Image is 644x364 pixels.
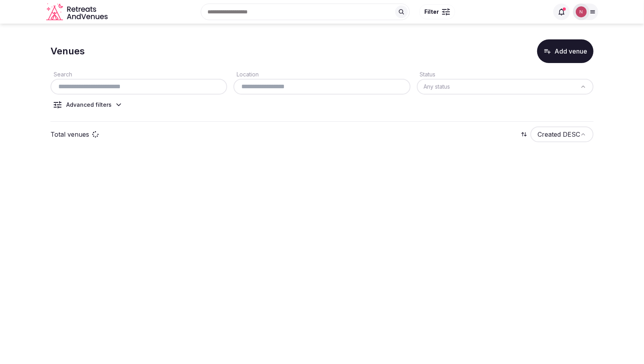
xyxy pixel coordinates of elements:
[50,71,72,78] label: Search
[419,4,455,19] button: Filter
[424,8,439,16] span: Filter
[50,130,89,139] p: Total venues
[66,101,112,109] div: Advanced filters
[46,3,109,21] svg: Retreats and Venues company logo
[417,71,436,78] label: Status
[233,71,259,78] label: Location
[46,3,109,21] a: Visit the homepage
[576,6,587,17] img: Nathalia Bilotti
[50,45,85,58] h1: Venues
[537,39,594,63] button: Add venue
